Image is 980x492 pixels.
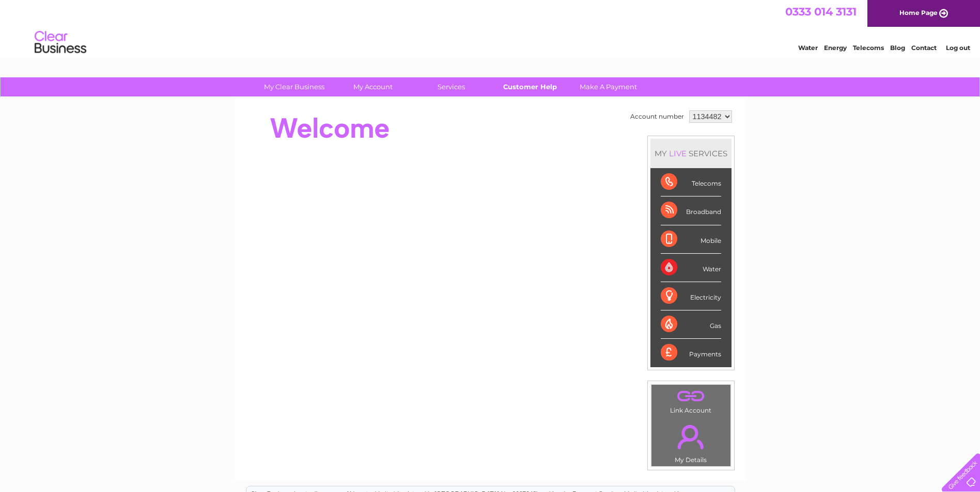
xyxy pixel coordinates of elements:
a: Water [798,44,818,52]
div: Electricity [661,282,721,310]
img: logo.png [34,27,87,58]
div: Clear Business is a trading name of Verastar Limited (registered in [GEOGRAPHIC_DATA] No. 3667643... [246,6,735,50]
a: 0333 014 3131 [785,5,857,18]
div: Payments [661,339,721,367]
div: Gas [661,310,721,339]
a: . [654,419,728,455]
a: My Clear Business [252,77,337,96]
a: Services [409,77,494,96]
a: Contact [911,44,937,52]
a: Blog [890,44,905,52]
a: My Account [330,77,415,96]
a: Customer Help [487,77,572,96]
div: Telecoms [661,168,721,196]
div: MY SERVICES [650,139,732,168]
div: LIVE [667,149,689,158]
a: Make A Payment [566,77,651,96]
div: Broadband [661,196,721,225]
td: Account number [628,108,687,125]
a: . [654,387,728,405]
div: Mobile [661,225,721,254]
td: My Details [651,416,731,467]
td: Link Account [651,384,731,417]
a: Log out [946,44,970,52]
div: Water [661,254,721,282]
a: Telecoms [853,44,884,52]
a: Energy [824,44,847,52]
